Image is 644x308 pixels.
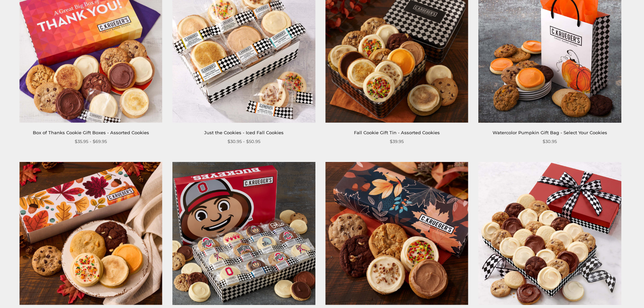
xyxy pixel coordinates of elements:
span: $30.95 - $50.95 [228,138,260,145]
a: Just the Cookies - Iced Fall Cookies [204,130,284,135]
iframe: Sign Up via Text for Offers [5,282,70,303]
span: $39.95 [390,138,404,145]
a: Fall Cookie Gift Tin - Assorted Cookies [354,130,440,135]
img: Red Luxe Gift Box - Assorted Mini Cookies [478,162,621,305]
img: OSU Brutus Buckeye Cookie Gift Boxes - Assorted Cookies [172,162,315,305]
a: Box of Thanks Cookie Gift Boxes - Assorted Cookies [33,130,149,135]
img: Cozy Autumn Half Dozen Sampler - Assorted Cookies [20,162,162,305]
a: Watercolor Pumpkin Gift Bag - Select Your Cookies [493,130,607,135]
img: Fall Celebration Half Dozen Sampler - Assorted Cookies [326,162,468,305]
span: $30.95 [543,138,557,145]
span: $35.95 - $69.95 [75,138,107,145]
